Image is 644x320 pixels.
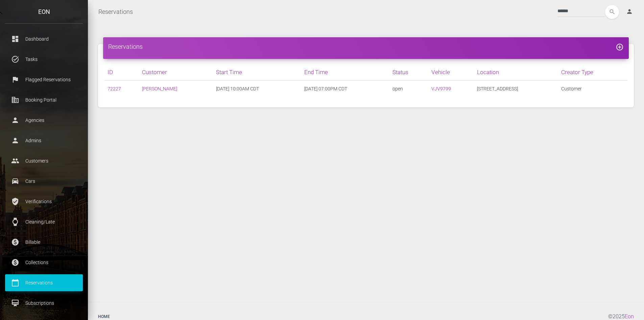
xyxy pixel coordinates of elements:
a: people Customers [5,152,83,169]
a: Reservations [98,3,133,20]
td: [DATE] 07:00PM CDT [302,81,390,97]
a: verified_user Verifications [5,193,83,210]
a: person Admins [5,132,83,149]
a: corporate_fare Booking Portal [5,91,83,108]
p: Subscriptions [10,298,78,308]
a: card_membership Subscriptions [5,295,83,312]
a: task_alt Tasks [5,51,83,68]
p: Customers [10,156,78,166]
p: Flagged Reservations [10,74,78,85]
p: Reservations [10,278,78,288]
p: Dashboard [10,34,78,44]
p: Admins [10,135,78,146]
h4: Reservations [108,42,624,51]
th: Vehicle [429,64,474,81]
a: drive_eta Cars [5,173,83,190]
th: ID [105,64,139,81]
i: add_circle_outline [616,43,624,51]
td: [STREET_ADDRESS] [474,81,559,97]
td: Customer [558,81,627,97]
td: [DATE] 10:00AM CDT [213,81,302,97]
button: search [605,5,619,19]
th: Start Time [213,64,302,81]
th: End Time [302,64,390,81]
a: Eon [625,313,634,320]
i: person [626,8,633,15]
a: 72227 [108,86,121,91]
p: Cars [10,176,78,186]
p: Billable [10,237,78,247]
a: paid Collections [5,254,83,271]
a: add_circle_outline [616,43,624,50]
a: calendar_today Reservations [5,274,83,291]
th: Status [390,64,429,81]
a: paid Billable [5,234,83,251]
th: Location [474,64,559,81]
p: Cleaning/Late [10,217,78,227]
p: Tasks [10,54,78,64]
a: watch Cleaning/Late [5,213,83,230]
a: person Agencies [5,112,83,129]
p: Collections [10,257,78,268]
p: Agencies [10,115,78,125]
a: flag Flagged Reservations [5,71,83,88]
a: person [621,5,639,19]
a: dashboard Dashboard [5,30,83,47]
a: [PERSON_NAME] [142,86,177,91]
td: open [390,81,429,97]
p: Booking Portal [10,95,78,105]
p: Verifications [10,196,78,207]
th: Customer [139,64,213,81]
a: VJV9799 [431,86,451,91]
th: Creator Type [558,64,627,81]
